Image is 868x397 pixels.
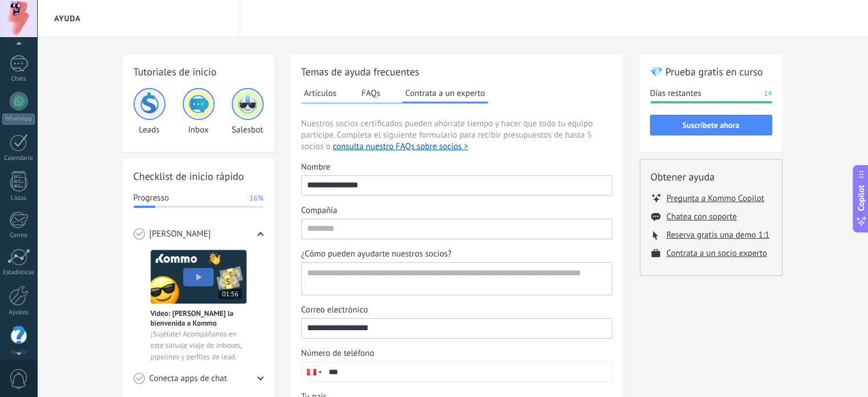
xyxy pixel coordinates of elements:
[2,155,35,162] div: Calendario
[302,263,609,295] textarea: ¿Cómo pueden ayudarte nuestros socios?
[855,185,867,211] span: Copilot
[134,193,169,204] span: Progresso
[2,75,35,83] div: Chats
[151,250,247,304] img: Meet video
[2,269,35,276] div: Estadísticas
[667,193,764,204] button: Pregunta a Kommo Copilot
[134,88,165,135] div: Leads
[301,118,612,153] span: Nuestros socios certificados pueden ahórrate tiempo y hacer que todo tu equipo participe. Complet...
[651,170,772,184] h2: Obtener ayuda
[2,309,35,316] div: Ajustes
[302,176,612,194] input: Nombre
[302,319,612,337] input: Correo electrónico
[301,205,337,216] span: Compañía
[232,88,264,135] div: Salesbot
[667,248,768,259] button: Contrata a un socio experto
[301,65,612,79] h2: Temas de ayuda frecuentes
[650,65,772,79] h2: 💎 Prueba gratis en curso
[302,362,324,382] div: Peru: + 51
[301,248,452,260] span: ¿Cómo pueden ayudarte nuestros socios?
[151,308,247,328] span: Vídeo: [PERSON_NAME] la bienvenida a Kommo
[333,141,468,153] button: consulta nuestro FAQs sobre socios >
[402,85,487,103] button: Contrata a un experto
[150,373,227,384] span: Conecta apps de chat
[764,88,772,99] span: 14
[134,65,264,79] h2: Tutoriales de inicio
[2,114,35,125] div: WhatsApp
[2,195,35,202] div: Listas
[151,328,247,363] span: ¡Sujétate! Acompáñanos en este salvaje viaje de inboxes, pipelines y perfiles de lead.
[183,88,215,135] div: Inbox
[134,169,264,183] h2: Checklist de inicio rápido
[650,88,701,99] span: Días restantes
[359,85,383,102] button: FAQs
[301,162,330,173] span: Nombre
[301,304,368,316] span: Correo electrónico
[324,362,612,382] input: Número de teléfono
[150,228,211,240] span: [PERSON_NAME]
[2,232,35,239] div: Correo
[302,219,612,238] input: Compañía
[249,193,263,204] span: 16%
[667,211,737,222] button: Chatea con soporte
[301,85,340,102] button: Artículos
[650,115,772,135] button: Suscríbete ahora
[683,121,740,129] span: Suscríbete ahora
[667,230,770,240] button: Reserva gratis una demo 1:1
[301,348,374,359] span: Número de teléfono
